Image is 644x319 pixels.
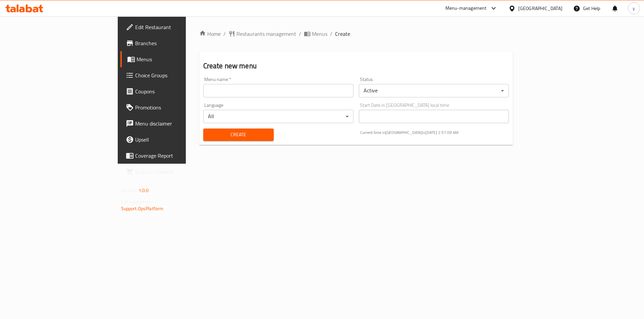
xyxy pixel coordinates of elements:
[304,30,327,38] a: Menus
[120,148,225,164] a: Coverage Report
[209,131,268,139] span: Create
[135,39,220,47] span: Branches
[135,103,220,111] span: Promotions
[518,5,562,12] div: [GEOGRAPHIC_DATA]
[120,35,225,51] a: Branches
[135,23,220,31] span: Edit Restaurant
[135,87,220,95] span: Coupons
[120,132,225,148] a: Upsell
[445,4,487,12] div: Menu-management
[633,5,635,12] span: y
[199,30,513,38] nav: breadcrumb
[135,168,220,176] span: Grocery Checklist
[359,84,509,97] div: Active
[330,30,332,38] li: /
[120,51,225,67] a: Menus
[135,136,220,144] span: Upsell
[120,164,225,180] a: Grocery Checklist
[236,30,296,38] span: Restaurants management
[335,30,350,38] span: Create
[228,30,296,38] a: Restaurants management
[203,129,274,141] button: Create
[121,204,164,213] a: Support.OpsPlatform
[203,61,509,71] h2: Create new menu
[203,110,354,123] div: All
[120,115,225,132] a: Menu disclaimer
[120,83,225,99] a: Coupons
[203,84,354,97] input: Please enter Menu name
[121,186,138,195] span: Version:
[137,55,220,63] span: Menus
[120,19,225,35] a: Edit Restaurant
[312,30,327,38] span: Menus
[299,30,301,38] li: /
[135,152,220,160] span: Coverage Report
[120,67,225,83] a: Choice Groups
[120,99,225,115] a: Promotions
[135,71,220,79] span: Choice Groups
[360,130,509,136] p: Current time in [GEOGRAPHIC_DATA] is [DATE] 2:51:09 AM
[139,186,149,195] span: 1.0.0
[135,119,220,128] span: Menu disclaimer
[121,197,152,206] span: Get support on:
